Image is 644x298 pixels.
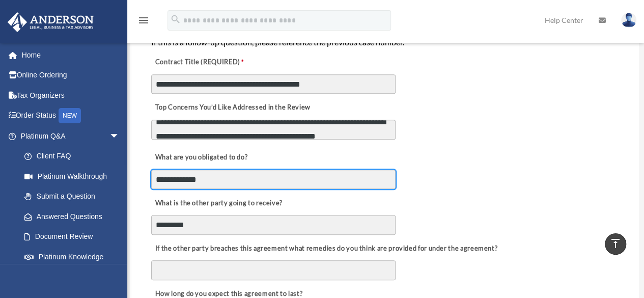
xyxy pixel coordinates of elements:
label: What is the other party going to receive? [151,196,285,210]
a: Submit a Question [14,186,135,207]
a: vertical_align_top [605,233,626,255]
a: Client FAQ [14,146,135,167]
i: menu [137,14,150,26]
a: Answered Questions [14,206,135,227]
a: Platinum Q&Aarrow_drop_down [7,126,135,146]
a: Order StatusNEW [7,105,135,126]
a: Document Review [14,227,130,247]
a: Online Ordering [7,65,135,86]
span: arrow_drop_down [109,126,130,147]
label: Contract Title (REQUIRED) [151,56,253,70]
label: Top Concerns You’d Like Addressed in the Review [151,101,313,115]
img: Anderson Advisors Platinum Portal [5,12,97,32]
label: What are you obligated to do? [151,151,253,165]
a: menu [137,18,150,26]
a: Tax Organizers [7,85,135,105]
a: Home [7,45,135,65]
img: User Pic [621,13,636,28]
a: Platinum Knowledge Room [14,247,135,279]
a: Platinum Walkthrough [14,166,135,186]
i: vertical_align_top [609,237,622,250]
div: NEW [59,108,81,123]
label: If the other party breaches this agreement what remedies do you think are provided for under the ... [151,241,500,256]
i: search [170,14,181,25]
